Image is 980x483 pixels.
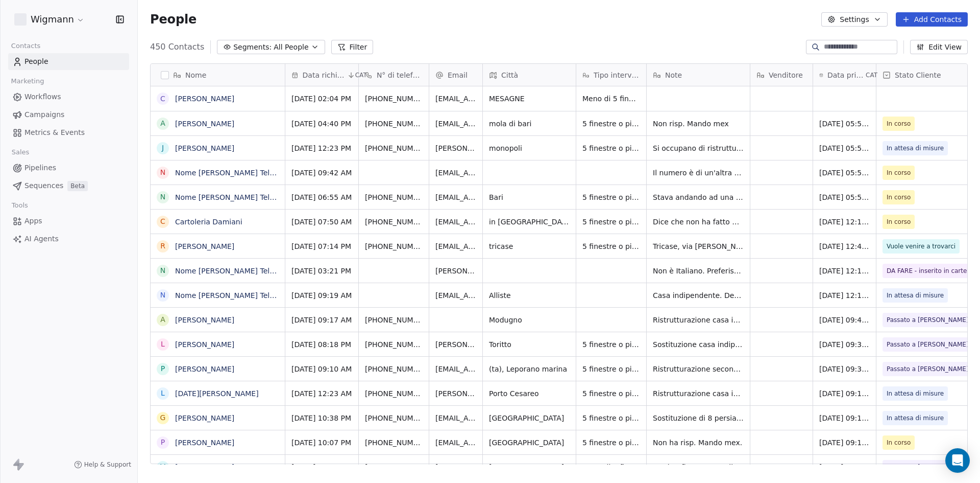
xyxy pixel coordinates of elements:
span: Metrics & Events [24,127,85,138]
span: Non risp. Mando mex [653,119,744,129]
a: Apps [8,213,129,229]
span: [PHONE_NUMBER] [365,192,423,202]
span: In corso [887,168,911,178]
span: People [150,12,197,27]
button: Filter [331,40,374,54]
span: [DATE] 12:23 AM [291,388,352,399]
span: [DATE] 09:11 AM [819,462,870,472]
span: [GEOGRAPHIC_DATA] [489,462,570,472]
span: In corso [887,438,911,448]
span: [DATE] 09:38 AM [819,339,870,350]
span: [PHONE_NUMBER] [365,119,423,129]
a: [PERSON_NAME] [175,414,234,422]
span: Il numero è di un'altra persona. Mando mail [653,168,744,178]
span: [PHONE_NUMBER] [365,413,423,423]
span: [DATE] 12:43 PM [819,241,870,251]
span: [PHONE_NUMBER] [365,364,423,374]
span: Città [501,70,518,80]
span: In corso [887,217,911,227]
span: Stato Cliente [895,70,941,80]
span: In corso [887,192,911,202]
span: Segments: [233,42,272,53]
span: Campaigns [24,109,64,120]
a: [PERSON_NAME] [175,120,234,128]
span: [PHONE_NUMBER] [365,94,423,104]
span: Workflows [24,91,61,102]
span: 5 finestre o più di 5 [582,438,640,448]
span: Marketing [7,74,48,89]
span: [PERSON_NAME][EMAIL_ADDRESS][DOMAIN_NAME] [435,388,476,399]
span: Data richiesta [303,70,345,80]
span: [PHONE_NUMBER] [365,462,423,472]
span: [DATE] 09:10 AM [291,364,352,374]
span: [EMAIL_ADDRESS][DOMAIN_NAME] [435,119,476,129]
span: [DATE] 12:14 PM [819,290,870,301]
span: Email [448,70,468,80]
div: grid [151,86,285,465]
span: Toritto [489,339,570,350]
span: [EMAIL_ADDRESS][DOMAIN_NAME] [435,168,476,178]
span: [EMAIL_ADDRESS][DOMAIN_NAME] [435,364,476,374]
a: Metrics & Events [8,124,129,141]
div: L [161,339,165,350]
a: SequencesBeta [8,177,129,194]
span: In attesa di misure [887,388,944,399]
div: P [161,437,165,448]
span: Tools [7,198,32,213]
span: [GEOGRAPHIC_DATA] [489,438,570,448]
span: Alliste [489,290,570,301]
a: Nome [PERSON_NAME] Telefono [PHONE_NUMBER] Città Alliste Email [EMAIL_ADDRESS][DOMAIN_NAME] Infor... [175,291,971,300]
div: Venditore [750,64,813,86]
span: In corso [887,119,911,129]
span: AI Agents [24,234,59,244]
a: [PERSON_NAME] [175,144,234,152]
span: mola di bari [489,119,570,129]
span: [EMAIL_ADDRESS][DOMAIN_NAME] [435,462,476,472]
span: [DATE] 12:23 PM [291,143,352,153]
div: Note [647,64,750,86]
span: DA FARE - inserito in cartella [887,266,974,276]
a: [PERSON_NAME] [175,439,234,447]
span: Apps [24,216,42,226]
span: [DATE] 05:53 PM [819,168,870,178]
span: Stava andando ad una visita. Richiamare [DATE] [653,192,744,202]
span: Wigmann [31,13,74,26]
span: [DATE] 07:14 PM [291,241,352,251]
span: 5 finestre o più di 5 [582,339,640,350]
span: Ristrutturazione seconda casa. Indipendente. [PERSON_NAME] spendere poco quindi vuole pvc bianco ... [653,364,744,374]
a: Workflows [8,88,129,105]
div: N [160,265,165,276]
span: in [GEOGRAPHIC_DATA], [GEOGRAPHIC_DATA] [489,217,570,227]
span: 5 finestre o più di 5 [582,241,640,251]
span: tricase [489,241,570,251]
span: [DATE] 06:55 AM [291,192,352,202]
span: CAT [866,71,877,79]
span: Beta [67,181,88,191]
span: Porto Cesareo [489,388,570,399]
span: [PHONE_NUMBER] [365,143,423,153]
span: [EMAIL_ADDRESS][DOMAIN_NAME] [435,192,476,202]
span: Modugno [489,315,570,325]
span: [PHONE_NUMBER] [365,388,423,399]
span: [DATE] 09:19 AM [291,290,352,301]
div: Email [429,64,482,86]
button: Edit View [910,40,968,54]
span: In attesa di misure [887,413,944,423]
span: [DATE] 05:53 PM [819,119,870,129]
div: N° di telefono [359,64,429,86]
span: [EMAIL_ADDRESS][DOMAIN_NAME] [435,413,476,423]
div: J [162,143,164,153]
a: Campaigns [8,106,129,123]
div: V [160,462,165,472]
span: [DATE] 02:04 PM [291,94,352,104]
span: People [24,56,48,67]
span: Note [665,70,682,80]
div: P [161,363,165,374]
span: Sales [7,145,34,160]
span: [PHONE_NUMBER] [365,241,423,251]
span: In attesa di misure [887,143,944,153]
span: [PHONE_NUMBER] [365,339,423,350]
span: [DATE] 09:36 AM [819,364,870,374]
span: All People [274,42,308,53]
a: [PERSON_NAME] [175,463,234,471]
